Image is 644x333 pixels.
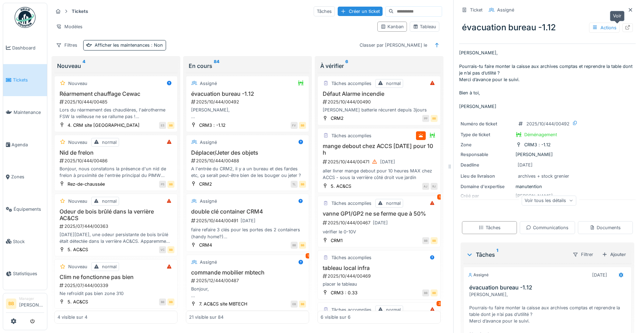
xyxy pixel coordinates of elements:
[479,224,501,231] div: Tâches
[68,181,105,187] div: Rez-de-chaussée
[299,242,306,249] div: BB
[461,141,513,148] div: Zone
[190,216,306,225] div: 2025/10/444/00491
[459,49,636,110] p: [PERSON_NAME], Pourrais-tu faire monter la caisse aux archives comptas et reprendre la table dont...
[53,22,86,32] div: Modèles
[524,131,557,138] div: Déménagement
[422,289,429,296] div: BB
[167,181,174,188] div: BB
[57,290,174,297] div: Ne refroidit pas bien zone 310
[461,183,513,190] div: Domaine d'expertise
[189,165,306,179] div: A l'entrée du CRM2, il y a un bureau et des fardes etc, ça serait peut-être bien de les bouger ou...
[102,263,117,270] div: normal
[468,272,489,278] div: Assigné
[189,269,306,276] h3: commande mobilier mbtech
[15,7,36,28] img: Badge_color-CXgf-gQk.svg
[199,301,248,307] div: 7. AC&CS site MBTECH
[190,157,306,164] div: 2025/10/444/00488
[431,237,438,244] div: BB
[386,307,401,313] div: normal
[68,122,140,129] div: 4. CRM site [GEOGRAPHIC_DATA]
[241,217,256,224] div: [DATE]
[356,40,430,50] div: Classer par [PERSON_NAME] le
[331,132,371,139] div: Tâches accomplies
[461,131,513,138] div: Type de ticket
[13,270,44,277] span: Statistiques
[518,173,569,179] div: archives + stock grenier
[291,122,298,129] div: FV
[199,242,212,248] div: CRM4
[422,237,429,244] div: BB
[380,23,404,30] div: Kanban
[102,139,117,146] div: normal
[338,7,383,16] div: Créer un ticket
[459,18,636,37] div: évacuation bureau -1.12
[518,162,533,168] div: [DATE]
[68,139,87,146] div: Nouveau
[386,200,401,207] div: normal
[200,139,217,146] div: Assigné
[570,249,596,260] div: Filtrer
[14,206,44,212] span: Équipements
[321,265,438,271] h3: tableau local infra
[497,7,514,13] div: Assigné
[59,99,174,105] div: 2025/10/444/00485
[461,121,513,127] div: Numéro de ticket
[102,198,117,204] div: normal
[386,80,401,87] div: normal
[57,314,87,320] div: 4 visible sur 4
[189,107,306,120] div: [PERSON_NAME], Pourrais-tu faire monter la caisse aux archives comptas et reprendre la table dont...
[331,80,371,87] div: Tâches accomplies
[470,7,482,13] div: Ticket
[524,141,551,148] div: CRM3 : -1.12
[189,286,306,299] div: Bonjour, Il faudrait recommander 2 bureaux pour le site de MBTech (les mêmes que ceux commandés i...
[200,259,217,265] div: Assigné
[306,253,311,258] div: 1
[13,238,44,245] span: Stock
[291,242,298,249] div: BB
[167,122,174,129] div: BB
[521,195,576,206] div: Voir tous les détails
[53,40,80,50] div: Filtres
[57,62,175,70] div: Nouveau
[321,107,438,113] div: [PERSON_NAME] batterie récurent depuis 3jours
[200,80,217,87] div: Assigné
[167,246,174,253] div: BB
[322,99,438,105] div: 2025/10/444/00490
[469,284,628,291] h3: évacuation bureau -1.12
[322,273,438,279] div: 2025/10/444/00469
[59,157,174,164] div: 2025/10/444/00486
[57,91,174,97] h3: Réarmement chauffage Cewac
[431,289,438,296] div: BB
[11,141,44,148] span: Agenda
[431,115,438,122] div: BB
[57,107,174,120] div: Lors du réarmement des chaudières, l'aérotherme FSW la veilleuse ne se rallume pas ! Pour info vi...
[59,282,174,289] div: 2025/07/444/00339
[189,91,306,97] h3: évacuation bureau -1.12
[68,299,88,305] div: 5. AC&CS
[83,62,85,70] sup: 4
[68,246,88,253] div: 5. AC&CS
[200,198,217,204] div: Assigné
[13,77,44,83] span: Tickets
[68,80,87,87] div: Nouveau
[19,296,44,311] li: [PERSON_NAME]
[331,237,343,244] div: CRM1
[68,198,87,204] div: Nouveau
[321,210,438,217] h3: vanne GP1/GP2 ne se ferme que à 50%
[331,289,358,296] div: CRM3 : 0.33
[95,42,163,48] div: Afficher les maintenances
[159,181,166,188] div: PS
[3,258,47,290] a: Statistiques
[461,151,513,158] div: Responsable
[167,299,174,305] div: BB
[314,6,335,16] div: Tâches
[599,250,629,259] div: Ajouter
[57,274,174,280] h3: Clim ne fonctionne pas bien
[466,250,567,259] div: Tâches
[3,161,47,193] a: Zones
[189,149,306,156] h3: Déplacer/Jeter des objets
[3,193,47,225] a: Équipements
[214,62,219,70] sup: 84
[380,158,395,165] div: [DATE]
